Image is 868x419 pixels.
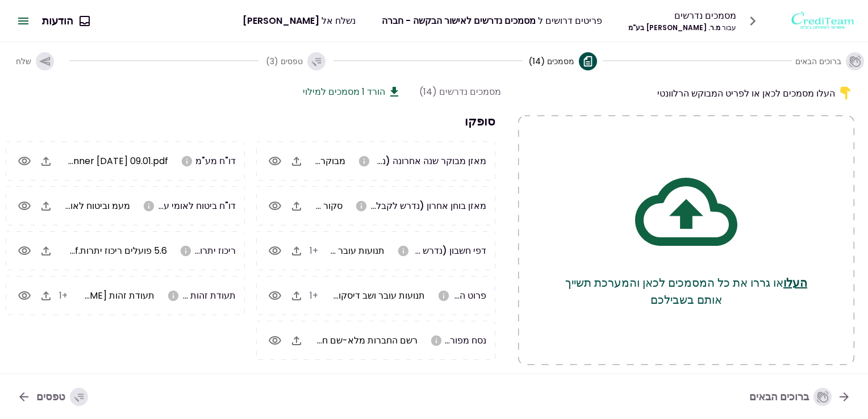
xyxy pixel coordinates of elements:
[243,14,356,28] div: נשלח אל
[564,274,809,308] p: או גררו את כל המסמכים לכאן והמערכת תשייך אותם בשבילכם
[12,289,155,302] span: תעודת זהות רעות וקנין.png
[297,289,425,302] span: תנועות עובר ושב דיסקונט 5.6.pdf
[310,244,318,257] span: +1
[167,290,180,302] svg: אנא העלו צילום ת.ז. (לת.ז. ביומטרית יש להעלות 2 צדדים)
[195,154,236,167] span: דו"ח מע"מ
[397,245,410,257] svg: אנא העלו דפי חשבון ל3 חודשים האחרונים לכל החשבונות
[7,43,63,79] button: שלח
[22,199,130,212] span: מעמ וביטוח לאומי 2022.pdf
[95,199,236,212] span: דו"ח ביטוח לאומי עובדים (טופס 102)
[63,244,167,257] span: 5.6 פועלים ריכוז יתרות.pdf
[435,289,486,302] span: פרוט הלוואות
[264,43,327,79] button: טפסים (3)
[355,200,368,212] svg: אנא העלו מאזן בוחן ממועד מאזן מבוקר אחרון ועד היום
[36,388,88,406] div: טפסים
[143,200,155,212] svg: אנא העלו טופס 102 מהשנה האחרונה
[382,14,602,28] div: פריטים דרושים ל
[180,245,192,257] svg: אנא העלו ריכוז יתרות עדכני בבנקים ובחברות אשראי חוץ בנקאיות ובחברות כרטיסי אשראי
[791,3,854,39] img: Logo
[430,334,443,347] svg: אנא העלו את הנסח המפורט
[294,199,343,212] span: סקור 22.pdf
[303,85,401,99] button: הורד 1 מסמכים למילוי
[358,155,370,167] svg: אנא העלו מאזן מבוקר לשנה האחרונה
[243,14,319,27] span: [PERSON_NAME]
[628,23,736,33] div: מ.ר. [PERSON_NAME] בע"מ
[529,43,597,79] button: מסמכים (14)
[749,388,832,406] div: ברוכים הבאים
[783,274,807,291] button: העלו
[8,382,97,412] button: טפסים
[310,289,318,302] span: +1
[628,9,736,23] div: מסמכים נדרשים
[528,56,574,67] span: מסמכים (14)
[16,56,31,67] span: שלח
[740,382,860,412] button: ברוכים הבאים
[798,43,861,79] button: ברוכים הבאים
[518,85,854,102] div: העלו מסמכים לכאן או לפריט המבוקש הרלוונטי
[194,244,236,257] span: ריכוז יתרות
[437,290,450,302] svg: נא לטעון פרוט הלוואות מהבנקים וחברות חוץ בנקאיות
[59,289,68,302] span: +1
[722,23,736,32] span: עבור
[269,199,486,212] span: מאזן בוחן אחרון (נדרש לקבלת [PERSON_NAME] ירוק)
[795,56,841,67] span: ברוכים הבאים
[33,6,98,36] button: הודעות
[181,155,193,167] svg: אנא העלו דו"ח מע"מ לשנה האחרונה
[419,85,501,99] div: מסמכים נדרשים (14)
[282,154,345,167] span: מבוקר 2021.pdf
[266,56,303,67] span: טפסים (3)
[382,14,536,27] span: מסמכים נדרשים לאישור הבקשה - חברה
[35,154,168,167] span: CamScanner 07-17-2022 09.01.pdf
